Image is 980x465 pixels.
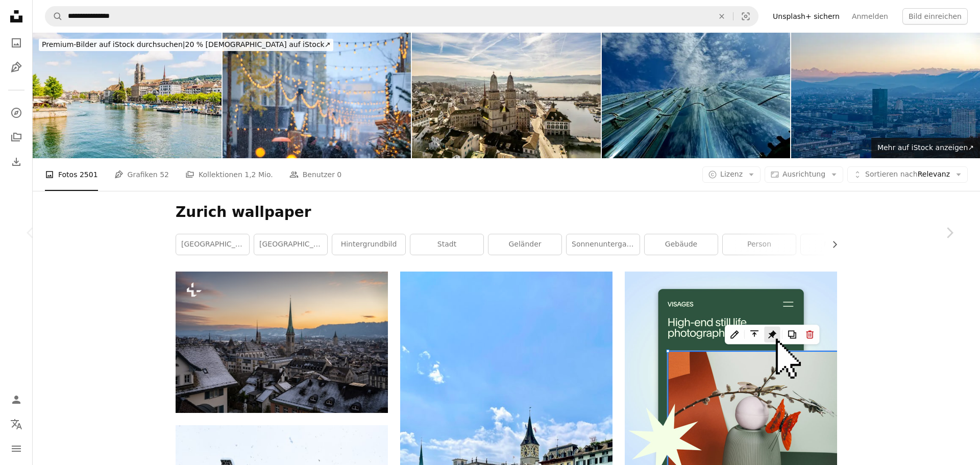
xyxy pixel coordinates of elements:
span: 52 [160,169,169,180]
a: Mensch [801,234,874,255]
button: Löschen [710,7,733,26]
a: [GEOGRAPHIC_DATA] [254,234,327,255]
a: Mehr auf iStock anzeigen↗ [871,138,980,158]
a: Gebäude [645,234,718,255]
a: Unsplash+ sichern [767,8,846,25]
a: hintergrundbild [332,234,405,255]
span: Premium-Bilder auf iStock durchsuchen | [42,40,185,48]
span: Lizenz [720,170,743,178]
a: Benutzer 0 [289,158,342,191]
img: Curved glass windows close-up [602,33,791,158]
a: Sonnenuntergang [567,234,640,255]
a: Stadt [410,234,483,255]
a: Fotos [6,33,27,53]
a: [GEOGRAPHIC_DATA] [176,234,249,255]
img: Blick auf eine Stadt mit einem Kirchturm im Hintergrund [176,272,388,413]
a: Person [723,234,796,255]
a: Bisherige Downloads [6,152,27,172]
a: Blick auf eine Stadt vom Wasser aus [400,409,612,418]
a: Anmelden [846,8,894,25]
span: Mehr auf iStock anzeigen ↗ [877,143,974,152]
button: Bild einreichen [902,8,968,25]
button: Menü [6,438,27,459]
a: Entdecken [6,103,27,123]
span: Relevanz [865,169,950,180]
a: Kollektionen 1,2 Mio. [185,158,273,191]
img: Skyline of Zürich with Limmat, Lake and Grossmünster [412,33,601,158]
a: Grafiken 52 [114,158,169,191]
button: Liste nach rechts verschieben [825,234,837,255]
span: 0 [337,169,341,180]
a: Grafiken [6,57,27,78]
span: Sortieren nach [865,170,918,178]
img: Luftaufnahme über die Stadt Zürich mit Prime Tower Wolkenkratzer und Schweizer Alpen im Hintergru... [791,33,980,158]
button: Sprache [6,414,27,434]
div: 20 % [DEMOGRAPHIC_DATA] auf iStock ↗ [39,39,333,51]
a: Kollektionen [6,127,27,148]
button: Unsplash suchen [45,7,63,26]
span: 1,2 Mio. [244,169,273,180]
a: Blick auf eine Stadt mit einem Kirchturm im Hintergrund [176,337,388,347]
img: Skyline of Zurich with the River Limmat and Grossmünster sunny summer day [33,33,222,158]
span: Ausrichtung [782,170,825,178]
form: Finden Sie Bildmaterial auf der ganzen Webseite [45,6,758,27]
a: Geländer [488,234,561,255]
h1: Zurich wallpaper [176,203,837,222]
button: Visuelle Suche [733,7,758,26]
a: Anmelden / Registrieren [6,389,27,410]
a: Weiter [919,184,980,282]
button: Sortieren nachRelevanz [847,166,968,183]
img: Funkelnde Lichter und Schneefall auf dem Zürcher Weihnachtsmarkt, Schweiz, Bokeh [223,33,411,158]
button: Ausrichtung [765,166,843,183]
a: Premium-Bilder auf iStock durchsuchen|20 % [DEMOGRAPHIC_DATA] auf iStock↗ [33,33,339,57]
button: Lizenz [702,166,761,183]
